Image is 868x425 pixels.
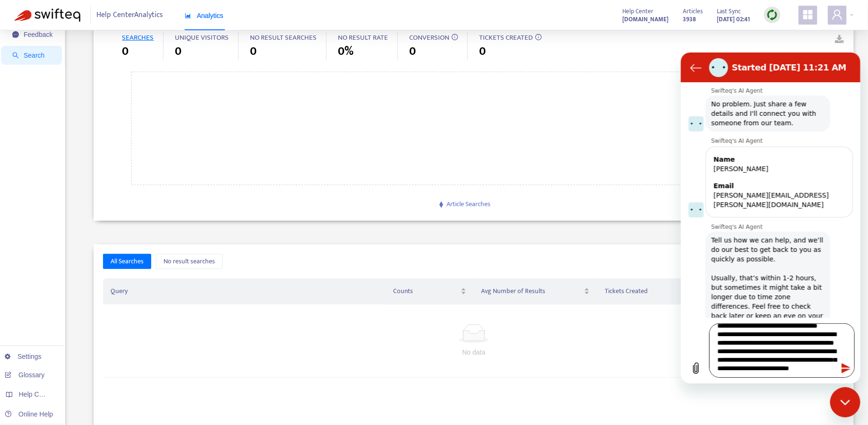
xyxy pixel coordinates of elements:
span: Avg Number of Results [481,286,582,296]
span: area-chart [185,12,191,19]
span: All Searches [111,256,144,267]
span: Help Center [622,6,653,17]
strong: [DATE] 02:41 [717,14,750,25]
span: message [12,31,19,38]
span: 0 [479,43,486,60]
button: All Searches [103,254,151,269]
a: Online Help [5,410,53,418]
span: Help Centers [19,390,58,398]
span: Counts [393,286,459,296]
a: Settings [5,353,42,360]
span: Article Searches [447,199,490,209]
strong: [DOMAIN_NAME] [622,14,669,25]
span: Search [24,52,44,59]
span: Tickets Created [605,286,705,296]
span: Analytics [185,12,223,19]
span: 0 [409,43,416,60]
span: SEARCHES [122,32,154,43]
span: 0% [338,43,353,60]
a: [DOMAIN_NAME] [622,14,669,25]
span: CONVERSION [409,32,449,43]
span: Last Sync [717,6,741,17]
span: search [12,52,19,59]
span: user [832,9,843,20]
span: NO RESULT RATE [338,32,388,43]
a: Glossary [5,371,44,379]
span: TICKETS CREATED [479,32,533,43]
div: No data [114,347,833,357]
button: No result searches [156,254,223,269]
span: 0 [250,43,257,60]
span: NO RESULT SEARCHES [250,32,317,43]
th: Tickets Created [597,278,721,304]
span: Articles [683,6,703,17]
span: UNIQUE VISITORS [175,32,229,43]
th: Query [103,278,386,304]
iframe: Button to launch messaging window, conversation in progress [830,387,860,417]
span: appstore [802,9,814,20]
iframe: Messaging window [681,52,860,383]
img: Swifteq [14,9,80,22]
span: 0 [122,43,129,60]
span: Feedback [24,31,52,38]
th: Avg Number of Results [474,278,597,304]
strong: 3938 [683,14,696,25]
th: Counts [386,278,474,304]
span: No result searches [163,256,215,267]
span: 0 [175,43,181,60]
img: sync.dc5367851b00ba804db3.png [766,9,778,21]
span: Help Center Analytics [97,6,163,24]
